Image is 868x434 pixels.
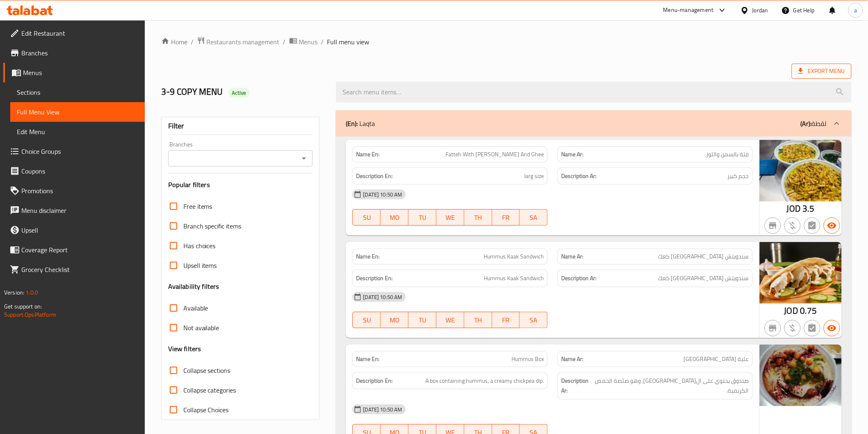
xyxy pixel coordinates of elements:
div: Menu-management [663,5,714,15]
span: Edit Menu [17,127,138,137]
a: Edit Restaurant [3,23,145,43]
strong: Name En: [356,150,379,159]
span: WE [440,212,461,224]
a: Choice Groups [3,142,145,161]
span: علبة [GEOGRAPHIC_DATA] [684,355,749,363]
span: Upsell [21,225,138,235]
strong: Name Ar: [561,150,583,159]
span: SA [523,212,544,224]
span: Hummus Kaak Sandwich [484,252,544,261]
a: Sections [10,82,145,102]
span: WE [440,314,461,326]
span: صندوق يحتوي على الحمص، وهو صلصة الحمص الكريمية. [594,376,749,396]
button: TU [409,209,436,226]
a: Upsell [3,220,145,240]
span: Grocery Checklist [21,265,138,274]
span: Sections [17,87,138,97]
span: Get support on: [4,301,42,312]
h2: 3-9 COPY MENU [161,86,327,98]
b: (Ar): [801,117,812,130]
strong: Description Ar: [561,376,592,396]
div: Jordan [752,6,768,15]
button: Not has choices [804,217,820,234]
button: Not branch specific item [765,320,781,336]
button: SU [352,312,381,328]
span: Free items [183,201,212,211]
span: Version: [4,287,24,298]
b: (En): [346,117,358,130]
a: Edit Menu [10,122,145,142]
strong: Description En: [356,376,393,386]
span: فتة بالسمن واللوز [706,150,749,159]
span: Collapse Choices [183,405,229,415]
h3: Availability filters [168,282,219,291]
span: Full menu view [327,37,370,47]
button: SA [520,209,548,226]
span: SA [523,314,544,326]
span: FR [496,314,517,326]
span: Fatteh With [PERSON_NAME] And Ghee [445,150,544,159]
strong: Description En: [356,273,393,283]
div: Filter [168,117,313,135]
button: TU [409,312,436,328]
span: 3.5 [802,201,814,217]
span: FR [496,212,517,224]
span: larg size [524,171,544,181]
span: TH [468,314,489,326]
button: WE [436,312,464,328]
a: Coverage Report [3,240,145,260]
a: Coupons [3,161,145,181]
span: Menus [23,68,138,78]
a: Grocery Checklist [3,260,145,279]
h3: View filters [168,344,201,354]
a: Restaurants management [197,37,280,47]
button: WE [436,209,464,226]
span: Hummus Box [512,355,544,363]
span: Promotions [21,186,138,196]
a: Promotions [3,181,145,201]
span: TH [468,212,489,224]
div: (En): Laqta(Ar):لقطة [336,110,851,137]
h3: Popular filters [168,180,313,190]
button: Purchased item [784,217,801,234]
button: SA [520,312,548,328]
span: Active [228,89,250,97]
a: Menus [289,37,318,47]
span: Menu disclaimer [21,206,138,215]
li: / [321,37,324,47]
span: Restaurants management [207,37,280,47]
a: Home [161,37,187,47]
img: blob_637417369965890999 [760,140,842,201]
span: Hummus Kaak Sandwich [484,273,544,283]
span: 1.0.0 [25,287,38,298]
span: Coverage Report [21,245,138,255]
a: Menu disclaimer [3,201,145,220]
span: Collapse categories [183,385,236,395]
li: / [191,37,194,47]
button: TH [464,209,492,226]
button: Open [298,153,310,164]
strong: Description Ar: [561,273,596,283]
span: TU [412,212,433,224]
span: a [854,6,857,15]
span: [DATE] 10:50 AM [360,191,405,199]
span: Menus [299,37,318,47]
span: [DATE] 10:50 AM [360,293,405,301]
span: SU [356,212,377,224]
span: SU [356,314,377,326]
span: Upsell items [183,260,217,270]
li: / [283,37,286,47]
span: Choice Groups [21,146,138,156]
span: MO [384,314,405,326]
span: [DATE] 10:50 AM [360,406,405,413]
nav: breadcrumb [161,37,852,47]
span: Available [183,303,208,313]
span: TU [412,314,433,326]
strong: Name Ar: [561,252,583,261]
div: Active [228,88,250,98]
strong: Name En: [356,252,379,261]
strong: Name Ar: [561,355,583,363]
span: JOD [787,201,801,217]
a: Menus [3,63,145,82]
button: FR [492,209,520,226]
